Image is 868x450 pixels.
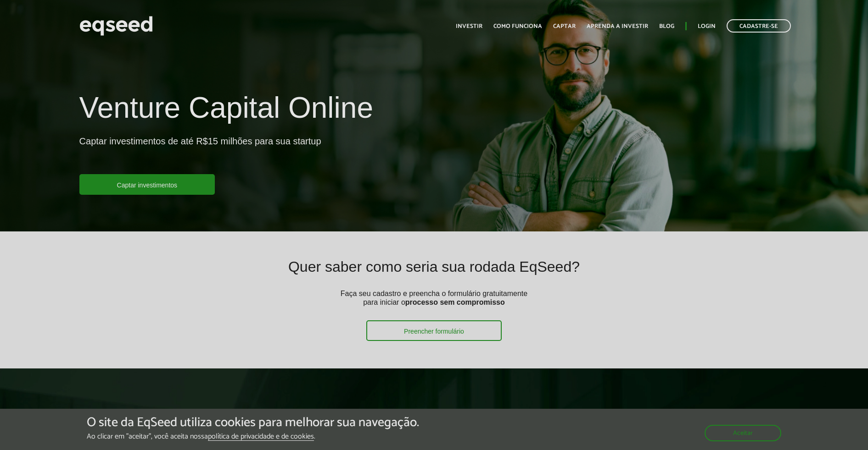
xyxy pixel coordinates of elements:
h1: Venture Capital Online [79,92,373,128]
strong: processo sem compromisso [405,298,505,306]
a: Captar investimentos [79,174,215,195]
p: Ao clicar em "aceitar", você aceita nossa . [87,432,419,441]
a: política de privacidade e de cookies [208,433,314,441]
a: Investir [456,23,482,29]
a: Como funciona [493,23,542,29]
a: Preencher formulário [366,320,502,341]
img: EqSeed [79,14,153,38]
p: Faça seu cadastro e preencha o formulário gratuitamente para iniciar o [337,289,530,320]
p: Captar investimentos de até R$15 milhões para sua startup [79,136,321,174]
button: Aceitar [705,425,781,441]
a: Cadastre-se [727,19,791,33]
a: Captar [553,23,576,29]
a: Login [698,23,716,29]
a: Blog [659,23,674,29]
h5: O site da EqSeed utiliza cookies para melhorar sua navegação. [87,416,419,430]
a: Aprenda a investir [587,23,648,29]
h2: Quer saber como seria sua rodada EqSeed? [151,259,717,289]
